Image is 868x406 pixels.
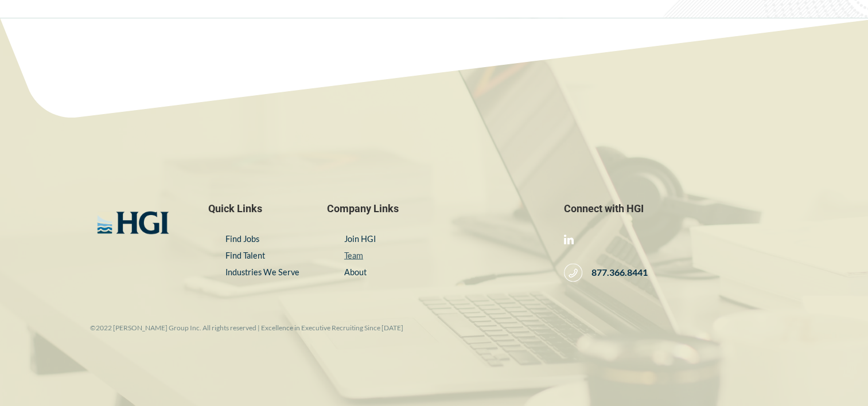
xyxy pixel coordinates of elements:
a: Team [344,250,363,260]
small: ©2022 [PERSON_NAME] Group Inc. All rights reserved | Excellence in Executive Recruiting Since [DATE] [90,323,403,331]
span: Quick Links [208,201,304,214]
span: Company Links [327,201,541,214]
a: Find Talent [225,250,265,260]
a: Find Jobs [225,233,259,243]
a: About [344,267,367,276]
span: 877.366.8441 [582,266,648,278]
a: 877.366.8441 [564,263,648,282]
a: Industries We Serve [225,267,299,276]
span: Connect with HGI [564,201,778,214]
a: Join HGI [344,233,376,243]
